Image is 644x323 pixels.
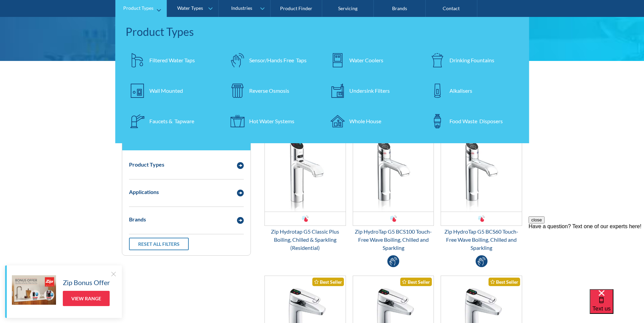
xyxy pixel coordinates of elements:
a: Filtered Water Taps [126,48,219,72]
div: Sensor/Hands Free Taps [249,56,307,64]
img: Zip HydroTap G5 BCS100 Touch-Free Wave Boiling, Chilled and Sparkling [353,130,434,212]
div: Food Waste Disposers [449,117,503,125]
div: Faucets & Tapware [149,117,194,125]
img: Zip Bonus Offer [12,275,56,305]
div: Product Types [126,24,519,40]
a: Sensor/Hands Free Taps [225,48,319,72]
a: Zip Hydrotap G5 Classic Plus Boiling, Chilled & Sparkling (Residential)Zip Hydrotap G5 Classic Pl... [264,130,346,252]
a: Food Waste Disposers [426,109,519,133]
a: View Range [63,291,110,306]
a: Reset all filters [129,238,189,250]
div: Filtered Water Taps [149,56,195,64]
a: Zip HydroTap G5 BCS60 Touch-Free Wave Boiling, Chilled and SparklingZip HydroTap G5 BCS60 Touch-F... [441,130,522,252]
div: Applications [129,188,159,196]
div: Hot Water Systems [249,117,294,125]
div: Product Types [129,160,164,169]
h5: Zip Bonus Offer [63,277,110,287]
iframe: podium webchat widget prompt [529,216,644,298]
div: Drinking Fountains [449,56,494,64]
div: Wall Mounted [149,87,183,95]
a: Hot Water Systems [225,109,319,133]
a: Whole House [326,109,419,133]
div: Water Types [177,5,203,11]
div: Product Types [123,5,153,11]
div: Zip HydroTap G5 BCS60 Touch-Free Wave Boiling, Chilled and Sparkling [441,228,522,252]
a: Water Coolers [326,48,419,72]
a: Faucets & Tapware [126,109,219,133]
div: Industries [231,5,252,11]
div: Undersink Filters [349,87,390,95]
img: Zip Hydrotap G5 Classic Plus Boiling, Chilled & Sparkling (Residential) [265,130,346,212]
iframe: podium webchat widget bubble [590,289,644,323]
nav: Product Types [115,17,529,143]
div: Whole House [349,117,381,125]
div: Brands [129,215,146,223]
a: Undersink Filters [326,79,419,103]
a: Wall Mounted [126,79,219,103]
a: Reverse Osmosis [225,79,319,103]
div: Water Coolers [349,56,383,64]
div: Best Seller [400,278,432,286]
img: Zip HydroTap G5 BCS60 Touch-Free Wave Boiling, Chilled and Sparkling [441,130,522,212]
div: Zip Hydrotap G5 Classic Plus Boiling, Chilled & Sparkling (Residential) [264,228,346,252]
div: Zip HydroTap G5 BCS100 Touch-Free Wave Boiling, Chilled and Sparkling [353,228,434,252]
div: Reverse Osmosis [249,87,289,95]
div: Best Seller [489,278,520,286]
a: Zip HydroTap G5 BCS100 Touch-Free Wave Boiling, Chilled and SparklingZip HydroTap G5 BCS100 Touch... [353,130,434,252]
div: Alkalisers [449,87,472,95]
div: Best Seller [312,278,344,286]
a: Drinking Fountains [426,48,519,72]
a: Alkalisers [426,79,519,103]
